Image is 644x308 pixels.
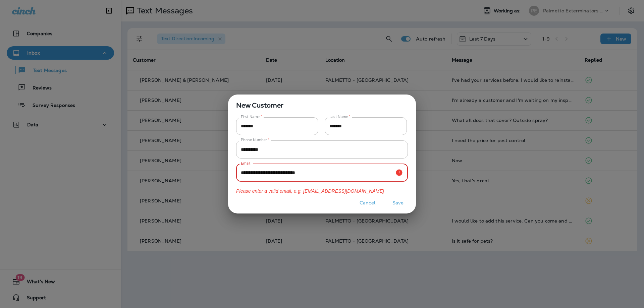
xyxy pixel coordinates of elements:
[385,198,411,208] button: Save
[355,198,380,208] button: Cancel
[241,161,250,166] label: Email
[228,188,416,194] p: Please enter a valid email, e.g. [EMAIL_ADDRESS][DOMAIN_NAME]
[241,137,269,142] label: Phone Number
[241,114,262,119] label: First Name
[228,95,416,111] span: New Customer
[329,114,351,119] label: Last Name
